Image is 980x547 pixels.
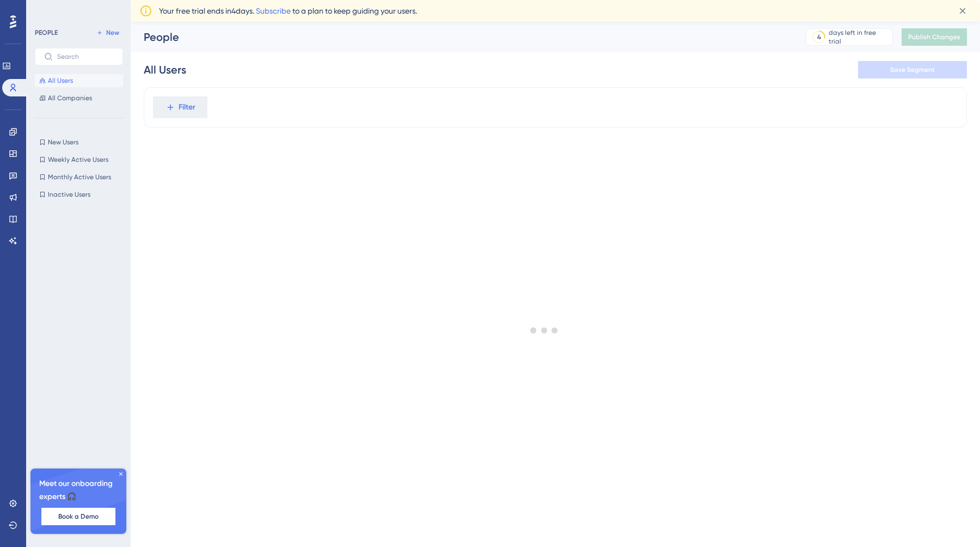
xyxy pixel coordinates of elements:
span: Book a Demo [58,512,99,521]
span: Publish Changes [908,33,960,41]
button: Weekly Active Users [35,153,123,166]
div: 4 [817,33,821,41]
button: Publish Changes [902,28,967,46]
button: Book a Demo [41,508,115,525]
button: New [93,26,123,39]
span: Inactive Users [48,190,90,199]
span: Monthly Active Users [48,173,111,181]
button: New Users [35,136,123,149]
button: Monthly Active Users [35,171,123,184]
span: Save Segment [890,65,935,74]
div: All Users [144,62,186,77]
div: days left in free trial [829,28,889,46]
span: New [106,28,119,37]
div: People [144,29,779,45]
button: All Companies [35,92,123,105]
span: Weekly Active Users [48,155,108,164]
button: Inactive Users [35,188,123,201]
button: Save Segment [858,61,967,78]
span: Your free trial ends in 4 days. to a plan to keep guiding your users. [159,4,417,17]
div: PEOPLE [35,28,58,37]
span: All Companies [48,94,92,102]
button: All Users [35,74,123,87]
span: All Users [48,76,73,85]
span: Meet our onboarding experts 🎧 [39,477,118,503]
span: New Users [48,138,78,147]
a: Subscribe [256,7,291,15]
input: Search [57,53,114,60]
